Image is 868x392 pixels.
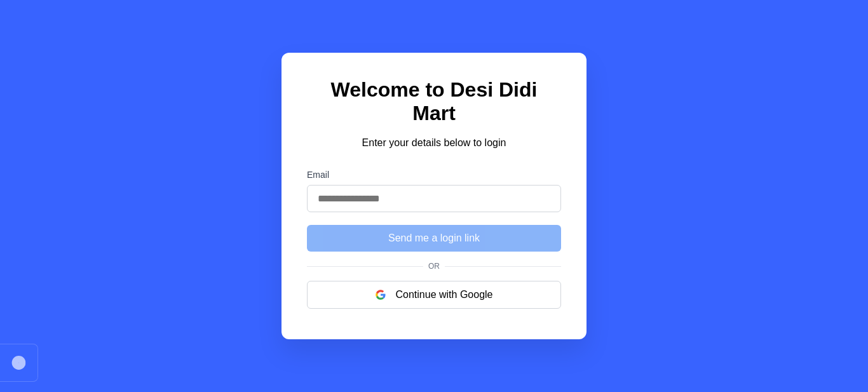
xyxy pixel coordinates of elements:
[423,262,445,271] span: Or
[307,281,561,309] button: Continue with Google
[307,170,561,180] label: Email
[307,135,561,151] p: Enter your details below to login
[307,225,561,252] button: Send me a login link
[307,78,561,125] h1: Welcome to Desi Didi Mart
[376,290,386,300] img: google logo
